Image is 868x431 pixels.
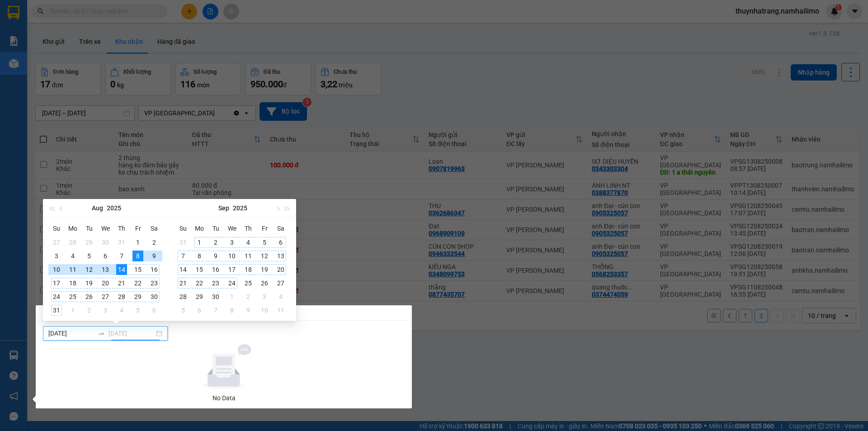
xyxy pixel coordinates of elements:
[51,278,62,289] div: 17
[275,237,286,248] div: 6
[100,251,111,261] div: 6
[146,221,162,236] th: Sa
[240,303,256,317] td: 2025-10-09
[243,251,254,261] div: 11
[224,303,240,317] td: 2025-10-08
[100,305,111,316] div: 3
[146,303,162,317] td: 2025-09-06
[51,291,62,302] div: 24
[65,303,81,317] td: 2025-09-01
[132,278,143,289] div: 22
[191,263,208,276] td: 2025-09-15
[84,251,94,261] div: 5
[178,251,189,261] div: 7
[194,251,205,261] div: 8
[51,305,62,316] div: 31
[208,303,224,317] td: 2025-10-07
[208,263,224,276] td: 2025-09-16
[97,249,113,263] td: 2025-08-06
[256,263,273,276] td: 2025-09-19
[273,249,289,263] td: 2025-09-13
[97,276,113,290] td: 2025-08-20
[259,291,270,302] div: 3
[259,264,270,275] div: 19
[97,303,113,317] td: 2025-09-03
[132,305,143,316] div: 5
[65,290,81,303] td: 2025-08-25
[146,263,162,276] td: 2025-08-16
[218,199,229,217] button: Sep
[97,290,113,303] td: 2025-08-27
[243,264,254,275] div: 18
[256,290,273,303] td: 2025-10-03
[259,278,270,289] div: 26
[194,305,205,316] div: 6
[48,221,65,236] th: Su
[243,278,254,289] div: 25
[146,249,162,263] td: 2025-08-09
[116,264,127,275] div: 14
[98,330,105,337] span: swap-right
[240,263,256,276] td: 2025-09-18
[130,290,146,303] td: 2025-08-29
[113,263,130,276] td: 2025-08-14
[208,236,224,249] td: 2025-09-02
[48,263,65,276] td: 2025-08-10
[67,278,78,289] div: 18
[130,303,146,317] td: 2025-09-05
[97,236,113,249] td: 2025-07-30
[149,237,160,248] div: 2
[224,221,240,236] th: We
[84,305,94,316] div: 2
[208,221,224,236] th: Tu
[81,276,97,290] td: 2025-08-19
[194,278,205,289] div: 22
[65,221,81,236] th: Mo
[65,249,81,263] td: 2025-08-04
[273,236,289,249] td: 2025-09-06
[273,276,289,290] td: 2025-09-27
[224,263,240,276] td: 2025-09-17
[113,303,130,317] td: 2025-09-04
[240,290,256,303] td: 2025-10-02
[48,328,94,338] input: Từ ngày
[191,236,208,249] td: 2025-09-01
[273,303,289,317] td: 2025-10-11
[116,305,127,316] div: 4
[149,291,160,302] div: 30
[275,278,286,289] div: 27
[47,393,401,403] div: No Data
[275,305,286,316] div: 11
[116,237,127,248] div: 31
[132,264,143,275] div: 15
[51,264,62,275] div: 10
[175,221,191,236] th: Su
[226,305,237,316] div: 8
[175,263,191,276] td: 2025-09-14
[67,251,78,261] div: 4
[113,276,130,290] td: 2025-08-21
[224,236,240,249] td: 2025-09-03
[256,236,273,249] td: 2025-09-05
[81,263,97,276] td: 2025-08-12
[130,221,146,236] th: Fr
[149,251,160,261] div: 9
[240,221,256,236] th: Th
[48,303,65,317] td: 2025-08-31
[51,251,62,261] div: 3
[175,290,191,303] td: 2025-09-28
[84,237,94,248] div: 29
[132,291,143,302] div: 29
[194,237,205,248] div: 1
[65,263,81,276] td: 2025-08-11
[81,236,97,249] td: 2025-07-29
[233,199,247,217] button: 2025
[51,237,62,248] div: 27
[81,249,97,263] td: 2025-08-05
[208,290,224,303] td: 2025-09-30
[130,249,146,263] td: 2025-08-08
[240,236,256,249] td: 2025-09-04
[243,291,254,302] div: 2
[81,303,97,317] td: 2025-09-02
[48,236,65,249] td: 2025-07-27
